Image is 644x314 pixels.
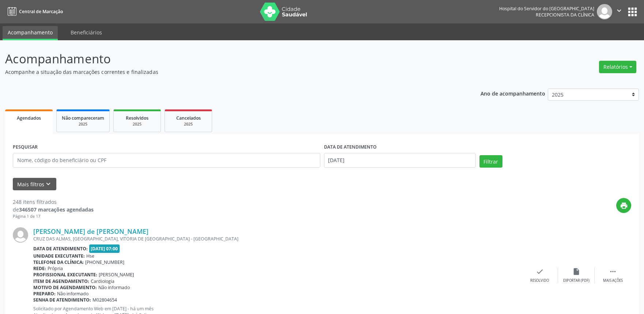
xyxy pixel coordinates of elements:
b: Motivo de agendamento: [33,284,97,291]
span: Não compareceram [62,115,104,121]
span: Recepcionista da clínica [536,12,594,18]
b: Data de atendimento: [33,246,88,252]
i:  [615,7,623,15]
a: Beneficiários [65,26,107,39]
label: DATA DE ATENDIMENTO [324,142,377,153]
button: print [616,198,631,213]
span: Agendados [17,115,41,121]
i:  [609,268,617,276]
b: Senha de atendimento: [33,297,91,303]
span: Hse [86,253,94,259]
i: insert_drive_file [572,268,580,276]
button: Relatórios [599,61,636,73]
span: Resolvidos [126,115,148,121]
b: Rede: [33,265,46,272]
b: Unidade executante: [33,253,85,259]
button: apps [626,5,639,18]
button: Filtrar [479,155,502,168]
span: Não informado [57,291,88,297]
span: [DATE] 07:00 [89,244,120,253]
p: Acompanhamento [5,50,449,68]
span: Própria [48,265,63,272]
div: Hospital do Servidor do [GEOGRAPHIC_DATA] [499,5,594,12]
b: Item de agendamento: [33,278,89,284]
div: 248 itens filtrados [13,198,94,206]
span: Central de Marcação [19,8,63,15]
span: Cardiologia [91,278,114,284]
strong: 346507 marcações agendadas [19,206,94,213]
a: Acompanhamento [3,26,58,40]
span: Cancelados [176,115,201,121]
div: 2025 [119,122,155,127]
div: de [13,206,94,213]
button:  [612,4,626,19]
i: keyboard_arrow_down [44,180,52,188]
i: print [620,202,628,210]
input: Nome, código do beneficiário ou CPF [13,153,320,168]
b: Profissional executante: [33,272,97,278]
span: M02804654 [93,297,117,303]
b: Telefone da clínica: [33,259,84,265]
img: img [13,227,28,243]
div: Mais ações [603,278,623,283]
img: img [597,4,612,19]
div: CRUZ DAS ALMAS, [GEOGRAPHIC_DATA], VITORIA DE [GEOGRAPHIC_DATA] - [GEOGRAPHIC_DATA] [33,236,521,242]
span: [PERSON_NAME] [99,272,134,278]
div: Exportar (PDF) [563,278,590,283]
div: 2025 [170,122,207,127]
div: 2025 [62,122,104,127]
input: Selecione um intervalo [324,153,476,168]
a: [PERSON_NAME] de [PERSON_NAME] [33,227,148,235]
p: Ano de acompanhamento [481,89,545,98]
p: Acompanhe a situação das marcações correntes e finalizadas [5,68,449,76]
label: PESQUISAR [13,142,38,153]
div: Página 1 de 17 [13,213,94,220]
div: Resolvido [530,278,549,283]
a: Central de Marcação [5,5,63,18]
span: Não informado [98,284,130,291]
button: Mais filtroskeyboard_arrow_down [13,178,56,191]
span: [PHONE_NUMBER] [85,259,124,265]
b: Preparo: [33,291,56,297]
i: check [536,268,544,276]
